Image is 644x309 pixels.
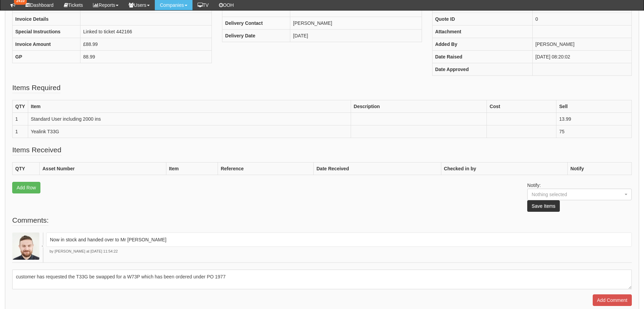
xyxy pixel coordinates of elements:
th: Item [28,100,351,113]
td: 1 [13,113,28,125]
input: Add Comment [593,294,632,306]
th: QTY [13,162,40,175]
th: Delivery Contact [222,17,290,30]
th: Attachment [432,25,532,38]
th: Checked in by [441,162,568,175]
legend: Items Received [12,145,61,155]
td: [PERSON_NAME] [533,38,632,50]
td: [DATE] [290,30,422,42]
th: Date Received [314,162,441,175]
th: Date Approved [432,63,532,75]
th: Invoice Amount [13,38,80,50]
th: Cost [487,100,556,113]
th: QTY [13,100,28,113]
td: [DATE] 08:20:02 [533,50,632,63]
th: Notify [568,162,632,175]
th: GP [13,50,80,63]
div: Nothing selected [532,191,614,198]
legend: Comments: [12,215,49,226]
td: 0 [533,13,632,25]
th: Asset Number [40,162,166,175]
th: Sell [556,100,632,113]
a: Add Row [12,182,40,193]
th: Reference [218,162,314,175]
td: [PERSON_NAME] [290,17,422,30]
legend: Items Required [12,83,60,93]
td: 88.99 [80,50,212,63]
td: Yealink T33G [28,125,351,138]
th: Quote ID [432,13,532,25]
th: Added By [432,38,532,50]
td: Linked to ticket 442166 [80,25,212,38]
th: Special Instructions [13,25,80,38]
th: Delivery Date [222,30,290,42]
p: Now in stock and handed over to Mr [PERSON_NAME] [50,236,628,243]
td: Standard User including 2000 ins [28,113,351,125]
td: 13.99 [556,113,632,125]
td: £88.99 [80,38,212,50]
p: by [PERSON_NAME] at [DATE] 11:54:22 [46,249,632,254]
img: Brad Guiness [12,233,39,260]
button: Nothing selected [527,189,632,200]
button: Save Items [527,200,560,212]
th: Invoice Details [13,13,80,25]
th: Item [166,162,218,175]
td: 75 [556,125,632,138]
td: 1 [13,125,28,138]
th: Description [351,100,486,113]
th: Date Raised [432,50,532,63]
p: Notify: [527,182,632,212]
